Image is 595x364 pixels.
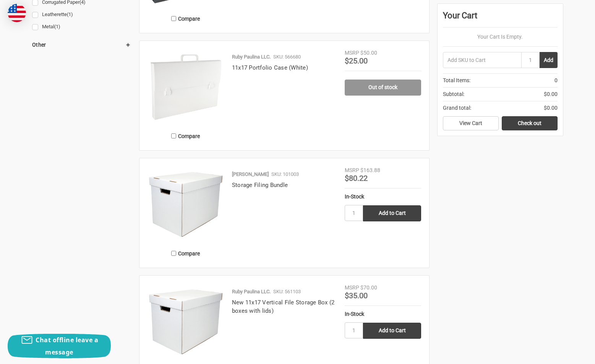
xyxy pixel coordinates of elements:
[148,247,224,260] label: Compare
[345,56,368,65] span: $25.00
[540,52,558,68] button: Add
[345,49,359,57] div: MSRP
[345,291,368,300] span: $35.00
[232,288,271,296] p: Ruby Paulina LLC.
[502,116,558,131] a: Check out
[443,9,558,28] div: Your Cart
[345,310,421,318] div: In-Stock
[8,334,111,358] button: Chat offline leave a message
[345,80,421,96] a: Out of stock
[148,166,224,243] img: Storage Filing Bundle
[345,166,359,174] div: MSRP
[273,288,301,296] p: SKU: 561103
[273,53,301,61] p: SKU: 566680
[443,116,499,131] a: View Cart
[554,76,558,84] span: 0
[148,130,224,142] label: Compare
[148,49,224,125] img: 11x17 Portfolio Case (White)
[232,64,308,71] a: 11x17 Portfolio Case (White)
[544,90,558,98] span: $0.00
[443,104,471,112] span: Grand total:
[363,205,421,221] input: Add to Cart
[345,284,359,292] div: MSRP
[363,323,421,339] input: Add to Cart
[32,22,131,32] a: Metal
[54,24,60,29] span: (1)
[443,52,521,68] input: Add SKU to Cart
[36,336,98,356] span: Chat offline leave a message
[148,12,224,25] label: Compare
[443,90,464,98] span: Subtotal:
[443,33,558,41] p: Your Cart Is Empty.
[232,171,269,178] p: [PERSON_NAME]
[8,4,26,22] img: duty and tax information for United States
[544,104,558,112] span: $0.00
[67,11,73,17] span: (1)
[232,299,335,315] a: New 11x17 Vertical File Storage Box (2 boxes with lids)
[360,284,377,291] span: $70.00
[360,50,377,56] span: $50.00
[360,167,380,173] span: $163.88
[171,133,176,138] input: Compare
[171,16,176,21] input: Compare
[443,76,470,84] span: Total Items:
[232,182,288,188] a: Storage Filing Bundle
[232,53,271,61] p: Ruby Paulina LLC.
[148,284,224,360] img: New 11x17 Vertical File Storage Box (2 boxes with lids)
[32,40,131,49] h5: Other
[345,174,368,183] span: $80.22
[345,193,421,201] div: In-Stock
[32,10,131,20] a: Leatherette
[271,171,299,178] p: SKU: 101003
[171,251,176,256] input: Compare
